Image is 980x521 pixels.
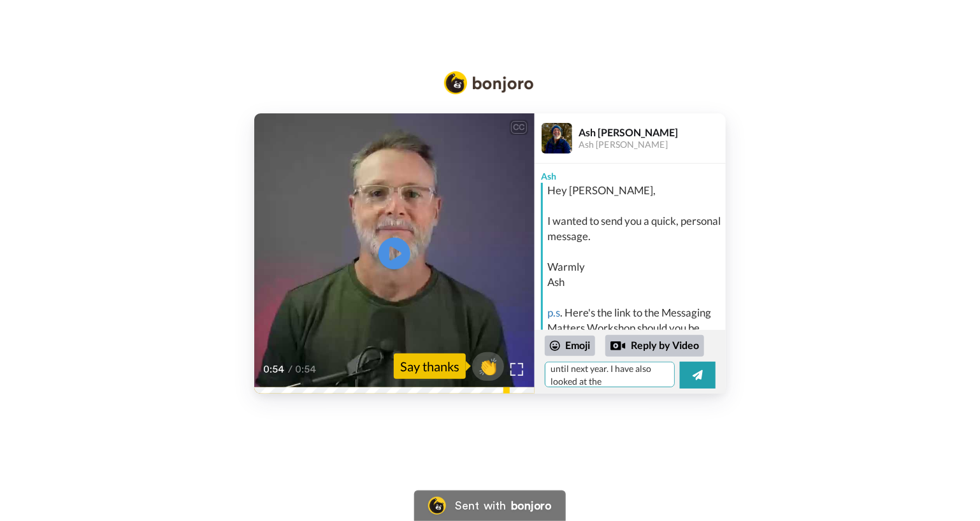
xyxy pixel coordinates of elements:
[510,363,523,376] img: Full screen
[547,306,560,319] a: p.s
[472,352,504,381] button: 👏
[511,121,527,134] div: CC
[610,338,626,353] div: Reply by Video
[542,123,572,153] img: Profile Image
[547,183,723,397] div: Hey [PERSON_NAME], I wanted to send you a quick, personal message. Warmly Ash . Here's the link t...
[535,164,726,183] div: Ash
[444,71,533,94] img: Bonjoro Logo
[545,336,595,356] div: Emoji
[579,139,725,150] div: Ash [PERSON_NAME]
[545,362,675,387] textarea: s well as other beings in other dimensions. I have been doing relationship therapy, mostly with c...
[288,362,292,377] span: /
[394,353,466,379] div: Say thanks
[295,362,317,377] span: 0:54
[605,335,704,357] div: Reply by Video
[579,126,725,138] div: Ash [PERSON_NAME]
[472,356,504,376] span: 👏
[263,362,285,377] span: 0:54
